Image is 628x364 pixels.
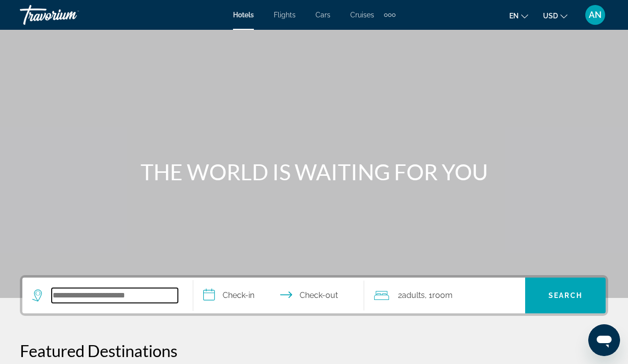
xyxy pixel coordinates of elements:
[509,8,528,23] button: Change language
[274,11,296,19] a: Flights
[398,289,425,302] span: 2
[22,278,606,313] div: Search widget
[525,278,606,313] button: Search
[549,291,582,299] span: Search
[20,341,608,361] h2: Featured Destinations
[588,324,620,356] iframe: Кнопка запуска окна обмена сообщениями
[315,11,330,19] a: Cars
[543,12,558,20] span: USD
[582,4,608,25] button: User Menu
[193,278,364,313] button: Select check in and out date
[402,291,425,300] span: Adults
[589,10,602,20] span: AN
[52,288,178,303] input: Search hotel destination
[128,159,500,185] h1: THE WORLD IS WAITING FOR YOU
[509,12,519,20] span: en
[20,2,119,28] a: Travorium
[384,7,395,23] button: Extra navigation items
[233,11,254,19] a: Hotels
[350,11,374,19] a: Cruises
[432,291,453,300] span: Room
[425,289,453,302] span: , 1
[364,278,525,313] button: Travelers: 2 adults, 0 children
[543,8,567,23] button: Change currency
